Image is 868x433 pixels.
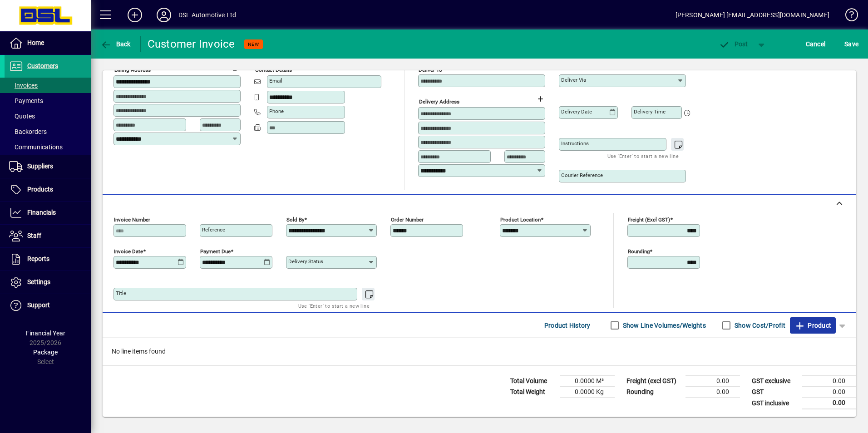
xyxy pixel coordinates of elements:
span: Product History [544,318,591,333]
span: Staff [27,232,41,239]
span: Customers [27,62,58,69]
a: View on map [214,59,228,74]
a: Staff [5,225,91,247]
span: Settings [27,278,50,285]
span: P [735,40,739,48]
td: GST [747,387,802,398]
span: Backorders [9,128,47,135]
div: No line items found [103,338,856,365]
button: Save [842,36,861,52]
mat-label: Courier Reference [561,172,603,178]
mat-label: Payment due [200,248,231,255]
app-page-header-button: Back [91,36,141,52]
mat-label: Delivery date [561,108,592,115]
a: Financials [5,202,91,224]
span: Quotes [9,113,35,120]
button: Product History [541,317,594,334]
mat-hint: Use 'Enter' to start a new line [607,151,679,161]
a: Backorders [5,124,91,139]
mat-label: Instructions [561,140,589,147]
span: ave [844,37,858,51]
span: Financials [27,209,56,216]
a: Invoices [5,78,91,93]
mat-label: Delivery status [288,258,323,265]
a: Products [5,178,91,201]
td: Total Volume [506,376,560,387]
mat-label: Rounding [628,248,650,255]
td: 0.00 [686,387,740,398]
span: NEW [248,41,259,47]
span: Back [100,40,131,48]
td: Rounding [622,387,686,398]
div: Customer Invoice [148,37,235,51]
div: DSL Automotive Ltd [178,8,236,22]
button: Back [98,36,133,52]
span: Suppliers [27,162,53,170]
a: Quotes [5,108,91,124]
span: Support [27,301,50,309]
mat-label: Delivery time [634,108,666,115]
a: Reports [5,248,91,271]
a: Settings [5,271,91,294]
a: Suppliers [5,155,91,178]
mat-label: Sold by [286,216,304,223]
mat-label: Reference [202,226,225,233]
span: Cancel [806,37,826,51]
td: 0.0000 Kg [560,387,615,398]
span: Home [27,39,44,46]
label: Show Line Volumes/Weights [621,321,706,330]
mat-label: Phone [269,108,284,114]
button: Choose address [533,92,547,106]
mat-label: Order number [391,216,424,223]
div: [PERSON_NAME] [EMAIL_ADDRESS][DOMAIN_NAME] [676,8,829,22]
span: Reports [27,255,49,262]
mat-label: Deliver via [561,77,586,83]
span: S [844,40,848,48]
td: 0.00 [686,376,740,387]
td: Freight (excl GST) [622,376,686,387]
mat-label: Email [269,78,282,84]
span: Product [794,318,831,333]
span: Payments [9,97,43,104]
mat-label: Invoice date [114,248,143,255]
label: Show Cost/Profit [733,321,785,330]
a: Support [5,294,91,317]
span: Package [33,349,58,356]
button: Add [120,7,149,23]
span: Communications [9,143,63,151]
a: Payments [5,93,91,108]
td: Total Weight [506,387,560,398]
a: Knowledge Base [838,2,857,31]
button: Post [714,36,753,52]
button: Copy to Delivery address [228,60,243,74]
a: Home [5,32,91,54]
mat-label: Product location [500,216,541,223]
span: Financial Year [26,330,65,337]
span: Products [27,186,53,193]
td: 0.0000 M³ [560,376,615,387]
td: GST inclusive [747,398,802,409]
td: 0.00 [802,376,856,387]
button: Product [790,317,836,334]
mat-hint: Use 'Enter' to start a new line [298,300,370,311]
button: Cancel [804,36,828,52]
mat-label: Invoice number [114,216,150,223]
td: 0.00 [802,387,856,398]
td: GST exclusive [747,376,802,387]
span: Invoices [9,82,38,89]
button: Profile [149,7,178,23]
td: 0.00 [802,398,856,409]
mat-label: Title [116,290,126,296]
mat-label: Freight (excl GST) [628,216,670,223]
span: ost [719,40,748,48]
a: Communications [5,139,91,155]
